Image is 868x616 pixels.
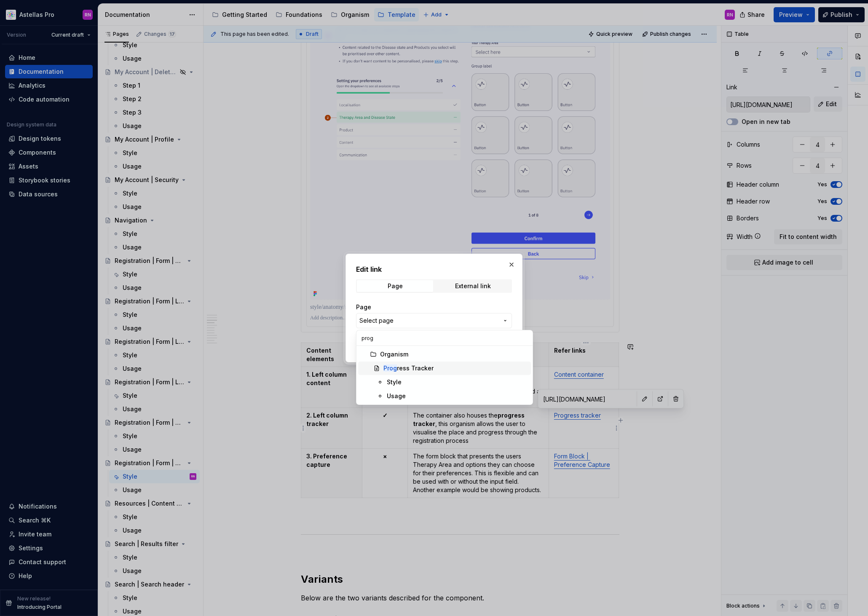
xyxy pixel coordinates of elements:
div: Style [387,378,402,386]
div: ress Tracker [383,364,434,372]
mark: Prog [383,364,397,372]
input: Search in pages... [356,330,533,345]
div: Organism [380,350,408,359]
div: Usage [387,392,406,400]
div: Search in pages... [356,346,533,404]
